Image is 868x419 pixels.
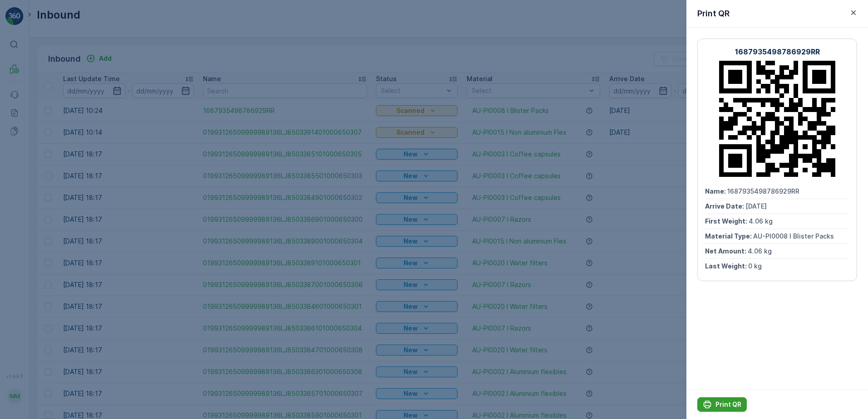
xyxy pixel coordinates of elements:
span: 0 kg [748,262,762,270]
button: Print QR [697,397,747,412]
span: 1687935498786929RR [727,187,799,195]
p: 1687935498786929RR [735,46,820,57]
p: Print QR [697,7,730,20]
span: 4.06 kg [749,217,773,225]
span: AU-PI0008 I Blister Packs [753,232,834,240]
span: Arrive Date : [705,202,745,210]
span: Net Amount : [705,247,748,255]
span: Material Type : [705,232,753,240]
span: Last Weight : [705,262,748,270]
span: Name : [705,187,727,195]
span: [DATE] [745,202,767,210]
span: 4.06 kg [748,247,772,255]
span: First Weight : [705,217,749,225]
p: Print QR [715,400,741,409]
